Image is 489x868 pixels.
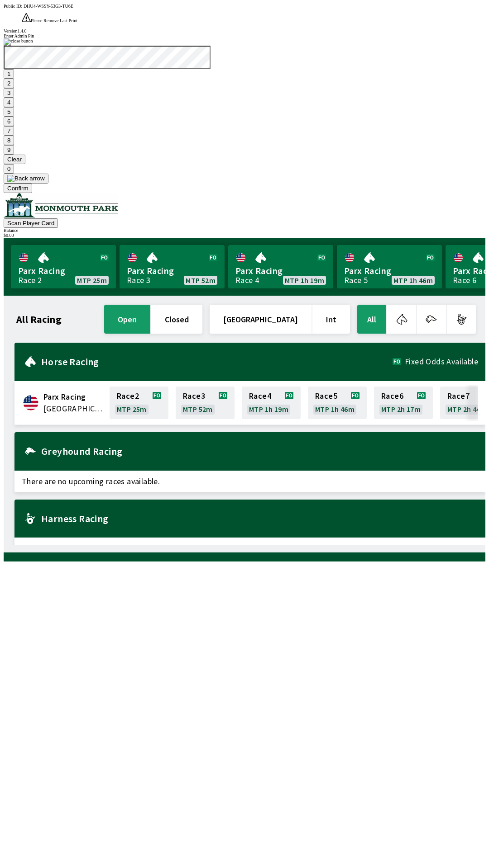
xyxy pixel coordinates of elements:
h2: Harness Racing [41,515,478,522]
span: Parx Racing [18,265,109,277]
button: 3 [4,88,14,98]
span: Race 3 [183,392,205,400]
button: 4 [4,98,14,107]
span: MTP 2h 44m [447,406,487,413]
div: Race 4 [235,277,259,284]
span: MTP 2h 17m [381,406,421,413]
h1: All Racing [16,316,62,323]
span: There are no upcoming races available. [14,538,485,559]
span: MTP 52m [183,406,213,413]
button: 6 [4,117,14,126]
span: MTP 1h 46m [393,277,433,284]
button: Confirm [4,184,32,193]
button: 7 [4,126,14,136]
div: Race 2 [18,277,42,284]
span: Parx Racing [235,265,326,277]
div: Balance [4,228,485,233]
button: Scan Player Card [4,218,58,228]
div: Version 1.4.0 [4,28,485,33]
div: Race 3 [127,277,150,284]
a: Race4MTP 1h 19m [242,387,301,419]
a: Parx RacingRace 3MTP 52m [120,245,225,288]
span: Fixed Odds Available [405,358,478,365]
span: Race 7 [447,392,470,400]
h2: Horse Racing [41,358,393,365]
a: Parx RacingRace 4MTP 1h 19m [228,245,333,288]
span: DHU4-WSSY-53G3-TU6E [24,4,73,9]
button: 8 [4,136,14,145]
span: MTP 25m [117,406,147,413]
div: Enter Admin Pin [4,33,485,38]
span: Parx Racing [127,265,217,277]
button: All [357,305,386,334]
a: Parx RacingRace 2MTP 25m [11,245,116,288]
a: Race2MTP 25m [110,387,168,419]
button: Int [312,305,350,334]
h2: Greyhound Racing [41,448,478,455]
span: Race 4 [249,392,271,400]
span: MTP 25m [77,277,107,284]
button: 0 [4,164,14,174]
span: Parx Racing [43,391,104,403]
button: 5 [4,107,14,117]
span: MTP 1h 19m [249,406,288,413]
span: United States [43,403,104,415]
a: Race3MTP 52m [176,387,235,419]
button: 9 [4,145,14,155]
div: Public ID: [4,4,485,9]
button: 2 [4,79,14,88]
div: $ 0.00 [4,233,485,238]
div: Race 5 [344,277,368,284]
img: close button [4,38,33,46]
a: Parx RacingRace 5MTP 1h 46m [337,245,442,288]
button: [GEOGRAPHIC_DATA] [210,305,312,334]
span: Race 2 [117,392,139,400]
img: Back arrow [7,175,45,182]
button: 1 [4,69,14,79]
div: Race 6 [453,277,476,284]
span: Race 6 [381,392,403,400]
span: MTP 1h 46m [315,406,355,413]
span: MTP 1h 19m [285,277,324,284]
span: There are no upcoming races available. [14,471,485,492]
button: open [104,305,150,334]
span: Race 5 [315,392,337,400]
img: venue logo [4,193,118,217]
a: Race5MTP 1h 46m [308,387,367,419]
span: Parx Racing [344,265,435,277]
span: MTP 52m [186,277,216,284]
button: Clear [4,155,25,164]
span: Please Remove Last Print [31,18,77,23]
a: Race6MTP 2h 17m [374,387,433,419]
button: closed [151,305,202,334]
